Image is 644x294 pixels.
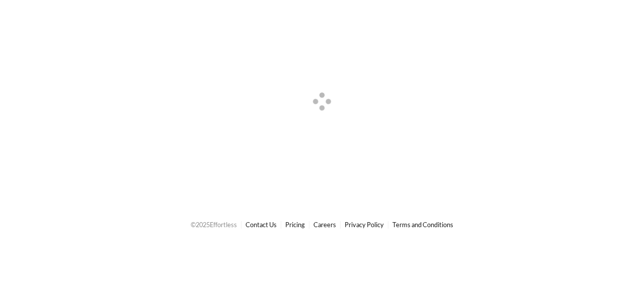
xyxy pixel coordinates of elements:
a: Pricing [285,221,305,229]
a: Privacy Policy [345,221,384,229]
a: Careers [313,221,336,229]
a: Contact Us [246,221,277,229]
a: Terms and Conditions [392,221,453,229]
span: © 2025 Effortless [191,221,237,229]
